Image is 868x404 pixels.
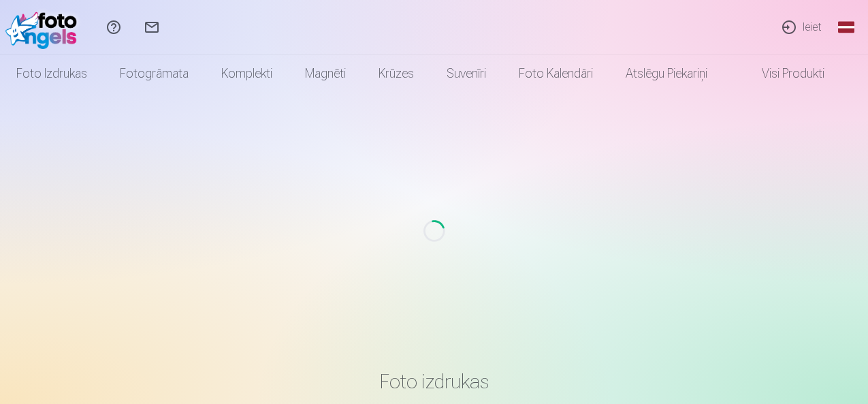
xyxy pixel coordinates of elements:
[502,55,609,93] a: Foto kalendāri
[37,369,832,394] h3: Foto izdrukas
[103,55,205,93] a: Fotogrāmata
[724,55,841,93] a: Visi produkti
[430,55,502,93] a: Suvenīri
[5,5,84,49] img: /fa1
[289,55,362,93] a: Magnēti
[362,55,430,93] a: Krūzes
[609,55,724,93] a: Atslēgu piekariņi
[205,55,289,93] a: Komplekti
